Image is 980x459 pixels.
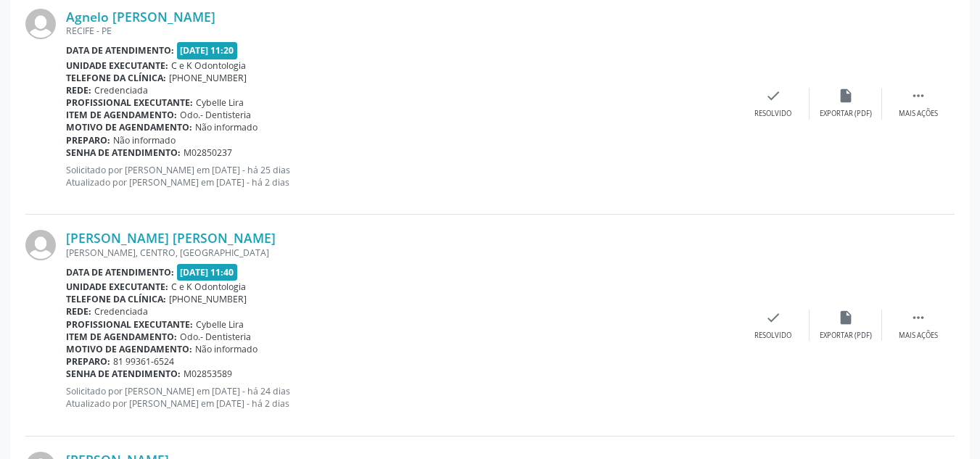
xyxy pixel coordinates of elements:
[66,44,174,57] b: Data de atendimento:
[66,109,177,121] b: Item de agendamento:
[66,134,110,146] b: Preparo:
[820,109,872,119] div: Exportar (PDF)
[25,9,56,39] img: img
[66,84,91,96] b: Rede:
[66,25,737,37] div: RECIFE - PE
[184,146,232,159] span: M02850237
[910,310,926,326] i: 
[169,72,247,84] span: [PHONE_NUMBER]
[113,134,176,146] span: Não informado
[66,146,181,159] b: Senha de atendimento:
[838,310,854,326] i: insert_drive_file
[66,266,174,278] b: Data de atendimento:
[177,42,238,59] span: [DATE] 11:20
[910,88,926,104] i: 
[113,355,174,368] span: 81 99361-6524
[66,59,168,72] b: Unidade executante:
[66,368,181,380] b: Senha de atendimento:
[754,109,791,119] div: Resolvido
[94,84,148,96] span: Credenciada
[25,230,56,260] img: img
[66,96,193,109] b: Profissional executante:
[169,293,247,305] span: [PHONE_NUMBER]
[66,281,168,293] b: Unidade executante:
[66,305,91,318] b: Rede:
[66,164,737,189] p: Solicitado por [PERSON_NAME] em [DATE] - há 25 dias Atualizado por [PERSON_NAME] em [DATE] - há 2...
[195,121,258,133] span: Não informado
[66,72,166,84] b: Telefone da clínica:
[171,281,246,293] span: C e K Odontologia
[196,318,244,331] span: Cybelle Lira
[838,88,854,104] i: insert_drive_file
[66,230,276,246] a: [PERSON_NAME] [PERSON_NAME]
[899,109,938,119] div: Mais ações
[196,96,244,109] span: Cybelle Lira
[171,59,246,72] span: C e K Odontologia
[177,264,238,281] span: [DATE] 11:40
[66,9,215,25] a: Agnelo [PERSON_NAME]
[820,331,872,341] div: Exportar (PDF)
[66,293,166,305] b: Telefone da clínica:
[94,305,148,318] span: Credenciada
[66,318,193,331] b: Profissional executante:
[180,109,251,121] span: Odo.- Dentisteria
[184,368,232,380] span: M02853589
[754,331,791,341] div: Resolvido
[66,385,737,410] p: Solicitado por [PERSON_NAME] em [DATE] - há 24 dias Atualizado por [PERSON_NAME] em [DATE] - há 2...
[66,331,177,343] b: Item de agendamento:
[66,121,192,133] b: Motivo de agendamento:
[66,343,192,355] b: Motivo de agendamento:
[180,331,251,343] span: Odo.- Dentisteria
[765,88,781,104] i: check
[765,310,781,326] i: check
[899,331,938,341] div: Mais ações
[195,343,258,355] span: Não informado
[66,247,737,259] div: [PERSON_NAME], CENTRO, [GEOGRAPHIC_DATA]
[66,355,110,368] b: Preparo:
